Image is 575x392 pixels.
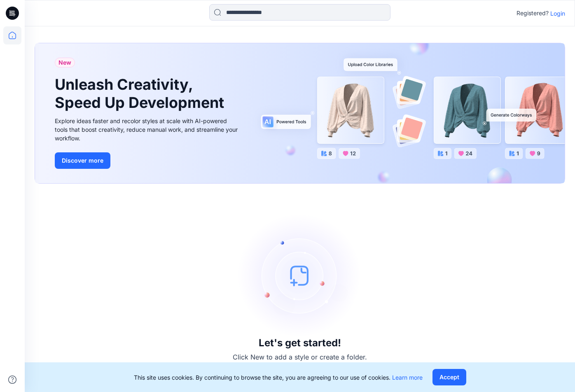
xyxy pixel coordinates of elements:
[432,369,466,385] button: Accept
[392,374,423,381] a: Learn more
[259,337,341,349] h3: Let's get started!
[55,152,240,169] a: Discover more
[238,214,362,337] img: empty-state-image.svg
[517,8,549,18] p: Registered?
[58,58,71,68] span: New
[233,352,367,362] p: Click New to add a style or create a folder.
[55,152,110,169] button: Discover more
[134,373,423,382] p: This site uses cookies. By continuing to browse the site, you are agreeing to our use of cookies.
[550,9,565,18] p: Login
[55,117,240,142] div: Explore ideas faster and recolor styles at scale with AI-powered tools that boost creativity, red...
[55,76,228,111] h1: Unleash Creativity, Speed Up Development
